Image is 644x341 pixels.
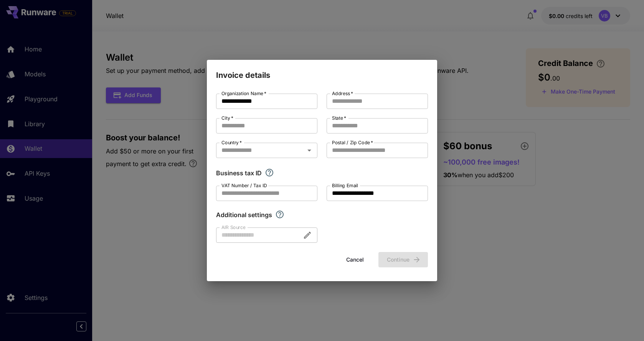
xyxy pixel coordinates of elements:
[216,210,272,219] p: Additional settings
[332,90,353,97] label: Address
[265,168,274,177] svg: If you are a business tax registrant, please enter your business tax ID here.
[221,90,266,97] label: Organization Name
[221,115,233,121] label: City
[221,139,242,146] label: Country
[332,139,373,146] label: Postal / Zip Code
[216,168,262,178] p: Business tax ID
[275,210,284,219] svg: Explore additional customization settings
[221,224,245,231] label: AIR Source
[332,115,346,121] label: State
[304,145,315,156] button: Open
[221,182,267,189] label: VAT Number / Tax ID
[332,182,358,189] label: Billing Email
[338,252,372,268] button: Cancel
[207,60,437,81] h2: Invoice details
